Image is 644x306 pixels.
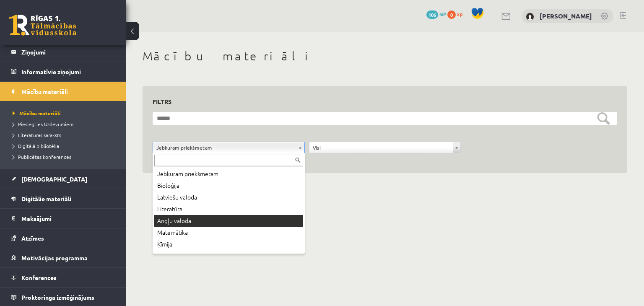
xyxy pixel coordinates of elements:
div: Bioloģija [154,180,303,192]
div: Jebkuram priekšmetam [154,168,303,180]
div: Literatūra [154,203,303,215]
div: Angļu valoda [154,215,303,227]
div: Ķīmija [154,239,303,250]
div: Matemātika [154,227,303,239]
div: Latviešu valoda [154,192,303,203]
div: Fizika [154,250,303,262]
